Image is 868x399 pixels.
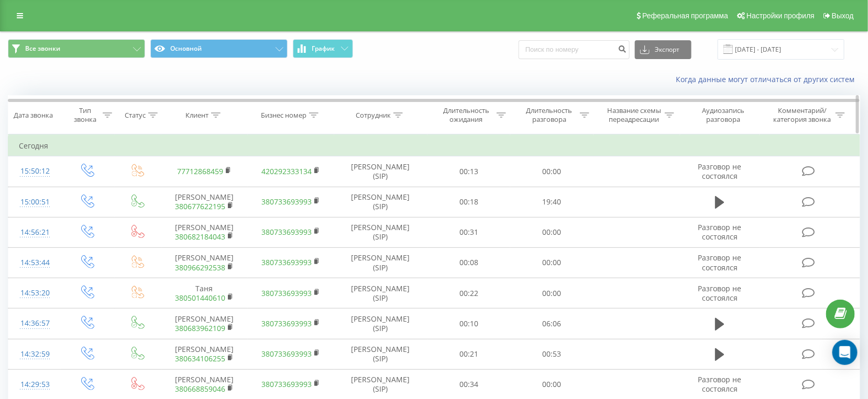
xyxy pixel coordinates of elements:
[71,106,100,124] div: Тип звонка
[19,374,51,395] div: 14:29:53
[334,156,427,187] td: [PERSON_NAME] (SIP)
[261,166,312,176] a: 420292333134
[334,309,427,339] td: [PERSON_NAME] (SIP)
[519,40,630,59] input: Поиск по номеру
[427,247,511,278] td: 00:08
[175,232,225,242] a: 380682184043
[334,339,427,369] td: [PERSON_NAME] (SIP)
[185,111,208,120] div: Клиент
[334,278,427,309] td: [PERSON_NAME] (SIP)
[772,106,833,124] div: Комментарий/категория звонка
[261,379,312,389] a: 380733693993
[25,44,60,53] span: Все звонки
[510,339,594,369] td: 00:53
[293,39,353,58] button: График
[175,384,225,394] a: 380668859046
[150,39,288,58] button: Основной
[356,111,391,120] div: Сотрудник
[161,247,248,278] td: [PERSON_NAME]
[19,253,51,273] div: 14:53:44
[510,247,594,278] td: 00:00
[8,135,860,156] td: Сегодня
[19,161,51,181] div: 15:50:12
[177,166,223,176] a: 77712868459
[312,45,335,52] span: График
[161,217,248,247] td: [PERSON_NAME]
[19,192,51,212] div: 15:00:51
[19,313,51,334] div: 14:36:57
[19,344,51,364] div: 14:32:59
[161,309,248,339] td: [PERSON_NAME]
[427,217,511,247] td: 00:31
[334,187,427,217] td: [PERSON_NAME] (SIP)
[698,162,742,181] span: Разговор не состоялся
[698,374,742,394] span: Разговор не состоялся
[510,278,594,309] td: 00:00
[427,156,511,187] td: 00:13
[427,309,511,339] td: 00:10
[510,217,594,247] td: 00:00
[261,227,312,237] a: 380733693993
[8,39,145,58] button: Все звонки
[427,187,511,217] td: 00:18
[14,111,53,120] div: Дата звонка
[175,201,225,211] a: 380677622195
[438,106,494,124] div: Длительность ожидания
[334,247,427,278] td: [PERSON_NAME] (SIP)
[261,257,312,267] a: 380733693993
[427,278,511,309] td: 00:22
[175,354,225,363] a: 380634106255
[175,293,225,303] a: 380501440610
[261,349,312,359] a: 380733693993
[175,323,225,333] a: 380683962109
[642,12,728,20] span: Реферальная программа
[689,106,757,124] div: Аудиозапись разговора
[521,106,577,124] div: Длительность разговора
[698,283,742,303] span: Разговор не состоялся
[510,187,594,217] td: 19:40
[19,222,51,243] div: 14:56:21
[510,309,594,339] td: 06:06
[261,111,306,120] div: Бизнес номер
[334,217,427,247] td: [PERSON_NAME] (SIP)
[698,253,742,272] span: Разговор не состоялся
[746,12,815,20] span: Настройки профиля
[635,40,691,59] button: Экспорт
[606,106,662,124] div: Название схемы переадресации
[427,339,511,369] td: 00:21
[261,318,312,328] a: 380733693993
[510,156,594,187] td: 00:00
[261,288,312,298] a: 380733693993
[161,278,248,309] td: Таня
[19,283,51,303] div: 14:53:20
[676,74,860,84] a: Когда данные могут отличаться от других систем
[832,340,858,365] div: Open Intercom Messenger
[161,339,248,369] td: [PERSON_NAME]
[175,263,225,272] a: 380966292538
[261,197,312,207] a: 380733693993
[161,187,248,217] td: [PERSON_NAME]
[698,222,742,242] span: Разговор не состоялся
[832,12,854,20] span: Выход
[125,111,146,120] div: Статус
